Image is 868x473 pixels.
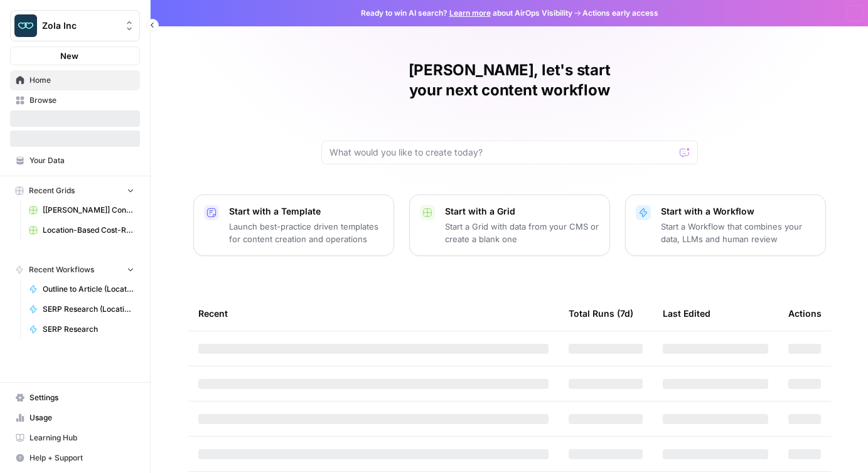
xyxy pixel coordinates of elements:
[29,155,134,166] span: Your Data
[569,296,633,331] div: Total Runs (7d)
[29,412,134,423] span: Usage
[29,264,94,275] span: Recent Workflows
[10,90,140,110] a: Browse
[42,19,118,32] span: Zola Inc
[23,299,140,319] a: SERP Research (Location)
[361,8,572,19] span: Ready to win AI search? about AirOps Visibility
[10,448,140,468] button: Help + Support
[661,205,815,218] p: Start with a Workflow
[23,279,140,299] a: Outline to Article (Location)
[10,428,140,448] a: Learning Hub
[198,296,549,331] div: Recent
[625,194,826,256] button: Start with a WorkflowStart a Workflow that combines your data, LLMs and human review
[43,324,134,335] span: SERP Research
[661,220,815,245] p: Start a Workflow that combines your data, LLMs and human review
[788,296,822,331] div: Actions
[10,151,140,171] a: Your Data
[449,8,491,18] a: Learn more
[193,194,394,256] button: Start with a TemplateLaunch best-practice driven templates for content creation and operations
[582,8,658,19] span: Actions early access
[409,194,610,256] button: Start with a GridStart a Grid with data from your CMS or create a blank one
[229,220,383,245] p: Launch best-practice driven templates for content creation and operations
[10,260,140,279] button: Recent Workflows
[445,220,599,245] p: Start a Grid with data from your CMS or create a blank one
[29,75,134,86] span: Home
[29,95,134,106] span: Browse
[29,452,134,464] span: Help + Support
[43,225,134,236] span: Location-Based Cost-Related Articles
[10,46,140,65] button: New
[14,14,37,37] img: Zola Inc Logo
[23,200,140,220] a: [[PERSON_NAME]] Content Creation
[23,220,140,240] a: Location-Based Cost-Related Articles
[43,304,134,315] span: SERP Research (Location)
[10,408,140,428] a: Usage
[29,185,75,196] span: Recent Grids
[445,205,599,218] p: Start with a Grid
[10,181,140,200] button: Recent Grids
[663,296,710,331] div: Last Edited
[29,392,134,403] span: Settings
[330,146,675,159] input: What would you like to create today?
[321,60,698,100] h1: [PERSON_NAME], let's start your next content workflow
[43,205,134,216] span: [[PERSON_NAME]] Content Creation
[10,388,140,408] a: Settings
[23,319,140,339] a: SERP Research
[43,284,134,295] span: Outline to Article (Location)
[60,50,78,62] span: New
[10,10,140,41] button: Workspace: Zola Inc
[29,432,134,444] span: Learning Hub
[229,205,383,218] p: Start with a Template
[10,70,140,90] a: Home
